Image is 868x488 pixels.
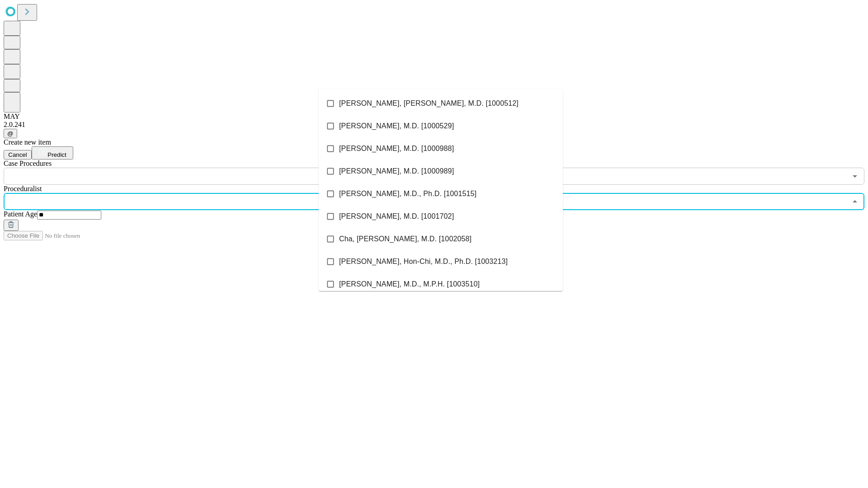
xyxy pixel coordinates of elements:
[339,279,480,290] span: [PERSON_NAME], M.D., M.P.H. [1003510]
[339,143,454,154] span: [PERSON_NAME], M.D. [1000988]
[4,129,17,138] button: @
[4,113,864,121] div: MAY
[7,130,14,137] span: @
[849,195,861,208] button: Close
[339,98,519,109] span: [PERSON_NAME], [PERSON_NAME], M.D. [1000512]
[339,121,454,131] span: [PERSON_NAME], M.D. [1000529]
[32,146,73,160] button: Predict
[4,121,864,129] div: 2.0.241
[339,256,508,267] span: [PERSON_NAME], Hon-Chi, M.D., Ph.D. [1003213]
[4,185,42,192] span: Proceduralist
[8,151,27,158] span: Cancel
[47,151,66,158] span: Predict
[339,234,472,244] span: Cha, [PERSON_NAME], M.D. [1002058]
[4,138,51,146] span: Create new item
[339,166,454,177] span: [PERSON_NAME], M.D. [1000989]
[4,160,52,167] span: Scheduled Procedure
[849,170,861,183] button: Open
[4,210,37,218] span: Patient Age
[339,211,454,222] span: [PERSON_NAME], M.D. [1001702]
[4,150,32,160] button: Cancel
[339,188,476,199] span: [PERSON_NAME], M.D., Ph.D. [1001515]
